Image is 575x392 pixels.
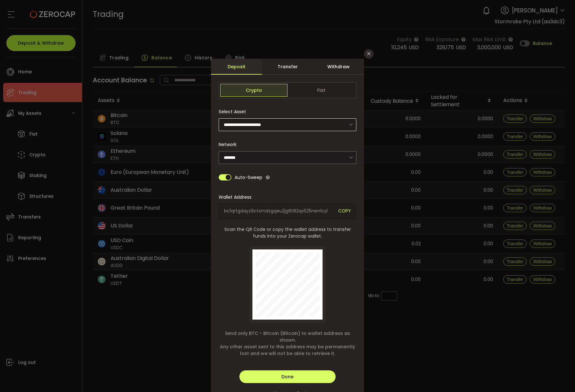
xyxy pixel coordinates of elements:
[219,330,356,344] span: Send only BTC - Bitcoin (Bitcoin) to wallet address as shown.
[287,84,355,97] span: Fiat
[364,49,374,59] button: Close
[219,344,356,357] span: Any other asset sent to this address may be permanently lost and we will not be able to retrieve it.
[313,59,364,75] div: Withdraw
[219,194,255,200] label: Wallet Address
[281,374,294,380] span: Done
[224,208,333,215] span: bc1qrtgdayz9ctxmdzgqeu2jg6t82qx525nerrlcyl
[220,84,287,97] span: Crypto
[211,59,262,75] div: Deposit
[262,59,313,75] div: Transfer
[239,370,336,383] button: Done
[235,171,262,184] span: Auto-Sweep
[219,226,356,240] span: Scan the QR Code or copy the wallet address to transfer funds into your Zerocap wallet.
[338,208,351,215] span: COPY
[219,141,240,148] label: Network
[543,361,575,392] iframe: Chat Widget
[219,108,250,115] label: Select Asset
